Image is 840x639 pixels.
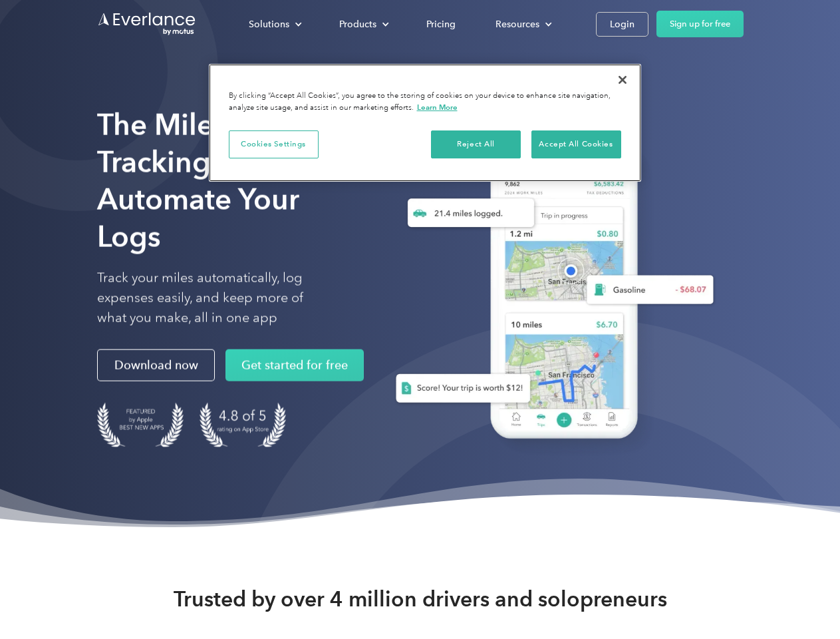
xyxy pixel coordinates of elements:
a: Sign up for free [656,11,744,37]
a: Get started for free [225,349,364,381]
a: Download now [97,349,215,381]
a: Pricing [413,13,469,36]
div: Products [326,13,400,36]
p: Track your miles automatically, log expenses easily, and keep more of what you make, all in one app [97,268,335,328]
div: By clicking “Accept All Cookies”, you agree to the storing of cookies on your device to enhance s... [229,91,621,114]
a: Go to homepage [97,11,197,37]
button: Close [608,65,637,95]
a: Login [596,12,648,37]
div: Resources [482,13,563,36]
img: 4.9 out of 5 stars on the app store [200,403,286,447]
div: Pricing [426,16,456,33]
div: Products [339,16,376,33]
button: Accept All Cookies [531,130,621,158]
a: More information about your privacy, opens in a new tab [417,103,458,112]
div: Solutions [235,13,313,36]
div: Login [610,16,634,33]
div: Solutions [249,16,289,33]
img: Badge for Featured by Apple Best New Apps [97,403,184,447]
div: Privacy [209,64,641,182]
div: Resources [495,16,539,33]
div: Cookie banner [209,64,641,182]
button: Reject All [431,130,521,158]
button: Cookies Settings [229,130,319,158]
strong: Trusted by over 4 million drivers and solopreneurs [174,586,667,612]
img: Everlance, mileage tracker app, expense tracking app [374,126,724,459]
